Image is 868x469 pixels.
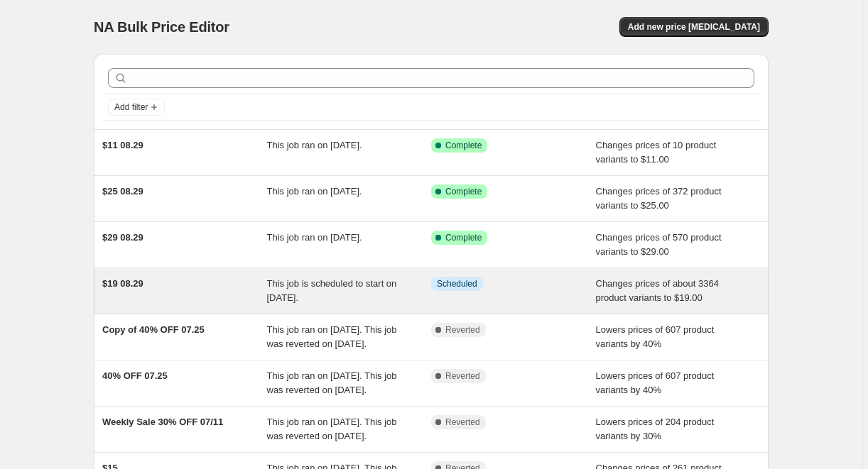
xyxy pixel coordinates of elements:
button: Add filter [108,99,165,116]
span: Reverted [445,324,480,336]
span: Add new price [MEDICAL_DATA] [628,21,760,33]
span: Add filter [114,101,148,113]
span: Changes prices of 570 product variants to $29.00 [596,232,722,257]
span: Scheduled [437,278,477,289]
span: $19 08.29 [102,278,143,289]
span: $11 08.29 [102,140,143,150]
span: This job ran on [DATE]. [267,186,362,197]
span: 40% OFF 07.25 [102,370,168,381]
span: Lowers prices of 607 product variants by 40% [596,324,715,349]
span: Changes prices of 10 product variants to $11.00 [596,140,717,165]
span: This job ran on [DATE]. This job was reverted on [DATE]. [267,370,397,395]
span: Reverted [445,416,480,428]
span: Reverted [445,370,480,382]
span: This job is scheduled to start on [DATE]. [267,278,397,303]
span: Lowers prices of 607 product variants by 40% [596,370,715,395]
span: Complete [445,232,482,243]
span: This job ran on [DATE]. [267,140,362,150]
span: $29 08.29 [102,232,143,243]
span: This job ran on [DATE]. This job was reverted on [DATE]. [267,324,397,349]
span: NA Bulk Price Editor [94,19,229,35]
span: This job ran on [DATE]. [267,232,362,243]
span: Weekly Sale 30% OFF 07/11 [102,416,223,427]
span: Changes prices of about 3364 product variants to $19.00 [596,278,719,303]
span: Lowers prices of 204 product variants by 30% [596,416,715,441]
span: $25 08.29 [102,186,143,197]
span: This job ran on [DATE]. This job was reverted on [DATE]. [267,416,397,441]
span: Complete [445,140,482,151]
span: Copy of 40% OFF 07.25 [102,324,205,335]
button: Add new price [MEDICAL_DATA] [619,17,769,37]
span: Changes prices of 372 product variants to $25.00 [596,186,722,211]
span: Complete [445,186,482,197]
